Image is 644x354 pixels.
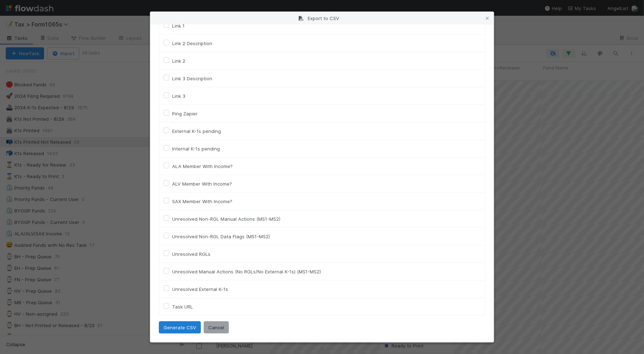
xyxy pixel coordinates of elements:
button: Generate CSV [159,321,201,334]
label: Internal K-1s pending [172,144,220,153]
label: Unresolved Non-RGL Data Flags (MS1-MS2) [172,232,270,241]
label: SAX Member With Income? [172,197,232,206]
label: External K-1s pending [172,127,221,135]
label: Task URL [172,302,193,311]
label: ALA Member With Income? [172,162,233,171]
label: Unresolved Manual Actions (No RGLs/No External K-1s) (MS1-MS2) [172,267,321,276]
label: Unresolved External K-1s [172,285,228,293]
label: Ping Zapier [172,109,198,118]
label: Link 1 [172,21,185,30]
button: Cancel [204,321,229,334]
label: Link 3 Description [172,74,212,83]
div: Export to CSV [150,12,494,25]
label: ALV Member With Income? [172,180,232,188]
label: Link 2 Description [172,39,212,48]
label: Link 2 [172,57,185,65]
label: Unresolved RGLs [172,250,210,258]
label: Unresolved Non-RGL Manual Actions (MS1-MS2) [172,215,280,223]
label: Link 3 [172,92,185,100]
